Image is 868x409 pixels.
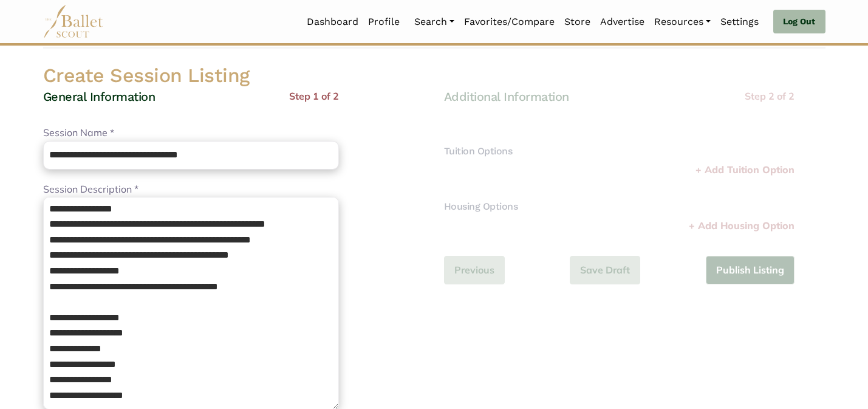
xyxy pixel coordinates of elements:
a: Favorites/Compare [459,9,559,35]
label: Session Name * [43,125,114,141]
a: Store [559,9,595,35]
a: Profile [363,9,405,35]
a: Log Out [773,10,825,34]
a: Resources [649,9,716,35]
p: Step 1 of 2 [289,89,339,105]
h2: Create Session Listing [33,63,835,89]
a: Advertise [595,9,649,35]
label: Session Description * [43,182,138,198]
a: Dashboard [302,9,363,35]
h4: General Information [43,89,155,105]
a: Search [409,9,459,35]
a: Settings [716,9,764,35]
